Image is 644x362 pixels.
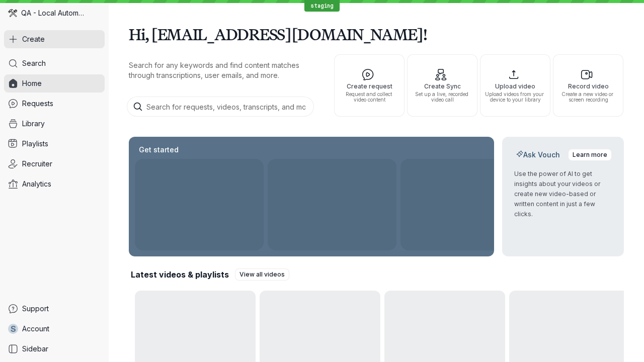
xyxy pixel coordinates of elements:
button: Create requestRequest and collect video content [334,54,405,117]
a: View all videos [235,268,289,281]
span: Upload videos from your device to your library [485,92,546,103]
span: Set up a live, recorded video call [412,92,473,103]
h2: Ask Vouch [514,150,562,160]
span: View all videos [239,269,285,280]
a: Library [4,115,105,133]
button: Create SyncSet up a live, recorded video call [407,54,477,117]
span: Create request [339,83,400,89]
span: Account [22,324,49,334]
a: Recruiter [4,155,105,173]
span: Recruiter [22,159,52,169]
a: sAccount [4,320,105,338]
span: Create [22,34,45,44]
span: s [11,324,16,334]
span: Record video [557,83,619,89]
div: QA - Local Automation [4,4,105,22]
span: Sidebar [22,344,48,354]
span: Library [22,119,45,129]
a: Playlists [4,135,105,153]
a: Requests [4,95,105,113]
a: Sidebar [4,340,105,358]
a: Home [4,74,105,93]
button: Upload videoUpload videos from your device to your library [480,54,550,117]
h2: Latest videos & playlists [131,269,229,280]
span: Learn more [573,150,607,160]
span: Playlists [22,139,48,149]
span: Home [22,78,42,88]
h1: Hi, [EMAIL_ADDRESS][DOMAIN_NAME]! [129,20,624,48]
h2: Get started [137,145,181,155]
a: Analytics [4,175,105,193]
p: Use the power of AI to get insights about your videos or create new video-based or written conten... [514,169,612,219]
span: Requests [22,99,53,109]
p: Search for any keywords and find content matches through transcriptions, user emails, and more. [129,60,316,80]
button: Create [4,30,105,48]
span: Create Sync [412,83,473,89]
button: Record videoCreate a new video or screen recording [553,54,623,117]
span: Create a new video or screen recording [557,92,619,103]
span: QA - Local Automation [21,8,86,18]
a: Learn more [568,149,612,161]
input: Search for requests, videos, transcripts, and more... [127,97,314,117]
span: Analytics [22,179,51,189]
span: Upload video [485,83,546,89]
img: QA - Local Automation avatar [8,9,17,18]
a: Support [4,300,105,318]
span: Request and collect video content [339,92,400,103]
a: Search [4,54,105,72]
span: Support [22,304,49,314]
span: Search [22,58,46,68]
